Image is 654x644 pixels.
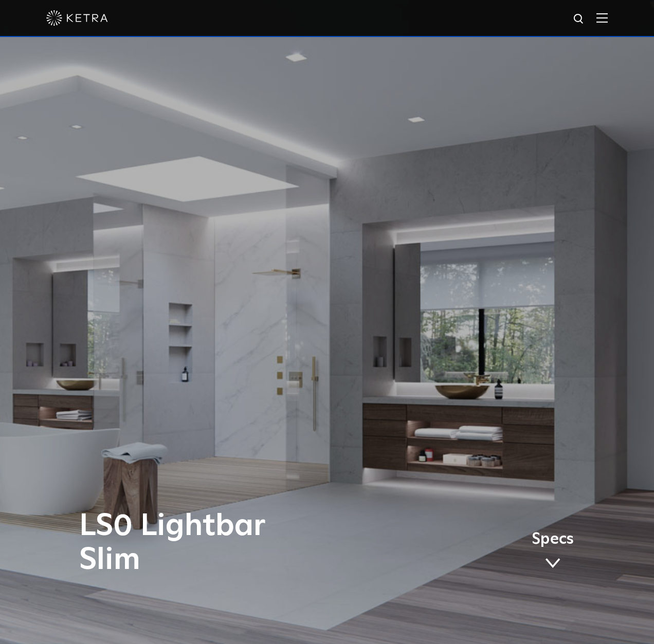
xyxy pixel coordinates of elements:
img: ketra-logo-2019-white [46,10,108,26]
a: Specs [532,532,574,572]
img: search icon [573,13,586,26]
span: Specs [532,532,574,547]
img: Hamburger%20Nav.svg [596,13,608,23]
h1: LS0 Lightbar Slim [79,509,370,577]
